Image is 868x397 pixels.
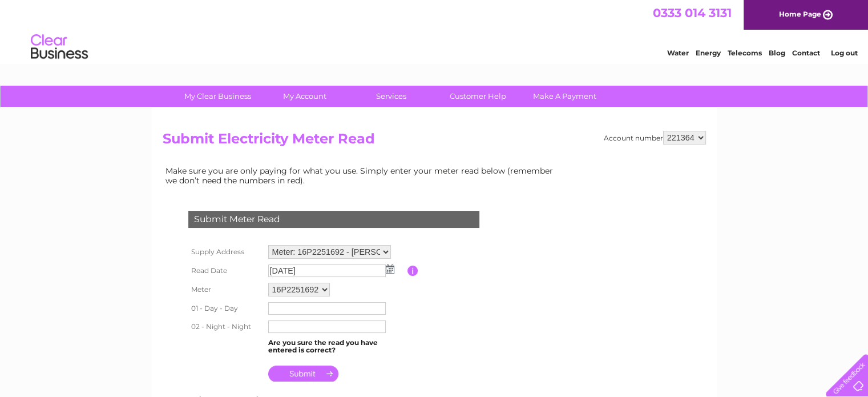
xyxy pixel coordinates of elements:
[163,131,706,153] h2: Submit Electricity Meter Read
[792,49,820,57] a: Contact
[268,366,338,382] input: Submit
[769,49,785,57] a: Blog
[386,264,394,274] img: ...
[265,336,407,358] td: Are you sure the read you have entered is correct?
[185,280,265,299] th: Meter
[407,266,418,276] input: Information
[667,49,689,57] a: Water
[344,86,438,107] a: Services
[653,6,732,20] a: 0333 014 3131
[257,86,352,107] a: My Account
[830,49,857,57] a: Log out
[30,30,88,65] img: logo.png
[696,49,721,57] a: Energy
[163,163,562,187] td: Make sure you are only paying for what you use. Simply enter your meter read below (remember we d...
[728,49,762,57] a: Telecoms
[431,86,525,107] a: Customer Help
[185,299,265,318] th: 01 - Day - Day
[185,318,265,336] th: 02 - Night - Night
[518,86,612,107] a: Make A Payment
[185,262,265,280] th: Read Date
[604,131,706,145] div: Account number
[171,86,265,107] a: My Clear Business
[188,211,479,228] div: Submit Meter Read
[165,6,704,55] div: Clear Business is a trading name of Verastar Limited (registered in [GEOGRAPHIC_DATA] No. 3667643...
[185,242,265,262] th: Supply Address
